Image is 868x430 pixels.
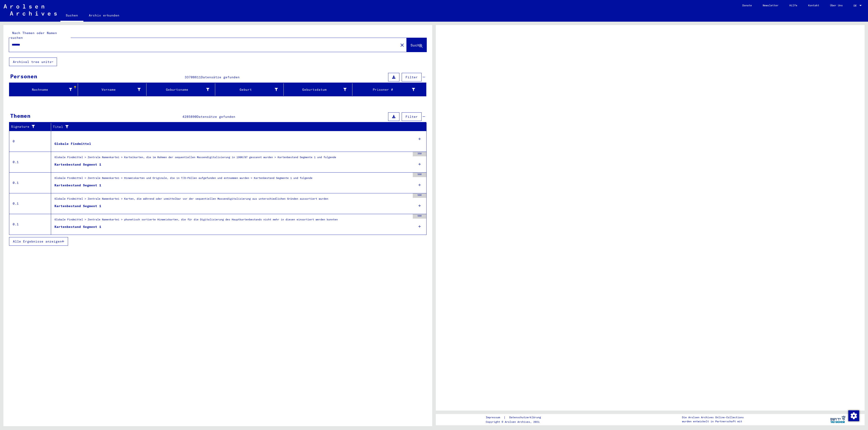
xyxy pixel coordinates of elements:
div: Geburtsname [148,86,215,93]
p: Copyright © Arolsen Archives, 2021 [486,420,546,424]
mat-header-cell: Nachname [9,83,78,96]
div: Geburtsname [148,87,209,92]
div: Vorname [80,87,141,92]
mat-header-cell: Vorname [78,83,147,96]
div: Kartenbestand Segment 1 [54,224,101,229]
mat-header-cell: Geburtsdatum [284,83,352,96]
div: Titel [53,123,422,130]
div: Geburt‏ [217,86,284,93]
td: 0.1 [9,172,51,193]
div: Globale Findmittel > Zentrale Namenkartei > Hinweiskarten und Originale, die in T/D-Fällen aufgef... [54,176,312,182]
div: Vorname [80,86,146,93]
div: Themen [10,112,31,120]
a: Datenschutzerklärung [506,415,546,420]
div: Signature [11,123,52,130]
button: Filter [402,112,422,121]
div: Prisoner # [354,87,415,92]
td: 0.1 [9,193,51,214]
span: Datensätze gefunden [201,75,240,79]
div: Prisoner # [354,86,421,93]
span: Alle Ergebnisse anzeigen [13,239,62,243]
mat-icon: close [399,42,405,48]
mat-header-cell: Prisoner # [352,83,426,96]
mat-label: Nach Themen oder Namen suchen [11,31,57,40]
mat-header-cell: Geburtsname [146,83,215,96]
div: Globale Findmittel > Zentrale Namenkartei > phonetisch sortierte Hinweiskarten, die für die Digit... [54,217,338,224]
div: Kartenbestand Segment 1 [54,162,101,167]
a: Impressum [486,415,504,420]
span: Filter [406,75,418,79]
div: Personen [10,72,37,80]
div: Globale Findmittel [54,141,91,146]
p: Die Arolsen Archives Online-Collections [682,415,744,419]
div: Titel [53,125,418,129]
p: wurden entwickelt in Partnerschaft mit [682,419,744,423]
button: Alle Ergebnisse anzeigen [9,237,68,246]
div: Kartenbestand Segment 1 [54,183,101,188]
div: Nachname [11,87,72,92]
span: DE [854,4,859,7]
mat-header-cell: Geburt‏ [215,83,284,96]
button: Archival tree units [9,58,57,66]
img: yv_logo.png [829,414,846,425]
button: Clear [398,40,407,49]
div: Geburtsdatum [285,87,347,92]
td: 0.1 [9,152,51,172]
div: Globale Findmittel > Zentrale Namenkartei > Karteikarten, die im Rahmen der sequentiellen Massend... [54,155,336,162]
span: 33708611 [185,75,201,79]
span: Suche [410,43,422,47]
div: | [486,415,546,420]
div: Kartenbestand Segment 1 [54,204,101,208]
div: 500 [413,214,426,219]
button: Filter [402,73,422,81]
span: 4285890 [182,115,197,119]
div: Nachname [11,86,78,93]
div: Geburtsdatum [285,86,352,93]
img: Arolsen_neg.svg [4,4,57,16]
img: Zustimmung ändern [848,410,859,421]
td: 0 [9,131,51,152]
div: 500 [413,193,426,198]
div: 500 [413,173,426,177]
div: Signature [11,124,47,129]
span: Datensätze gefunden [197,115,235,119]
div: Globale Findmittel > Zentrale Namenkartei > Karten, die während oder unmittelbar vor der sequenti... [54,197,328,203]
button: Suche [407,38,427,52]
a: Suchen [60,10,83,22]
span: Filter [406,115,418,119]
a: Archiv erkunden [83,10,125,21]
div: Geburt‏ [217,87,278,92]
td: 0.1 [9,214,51,235]
div: 350 [413,152,426,156]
